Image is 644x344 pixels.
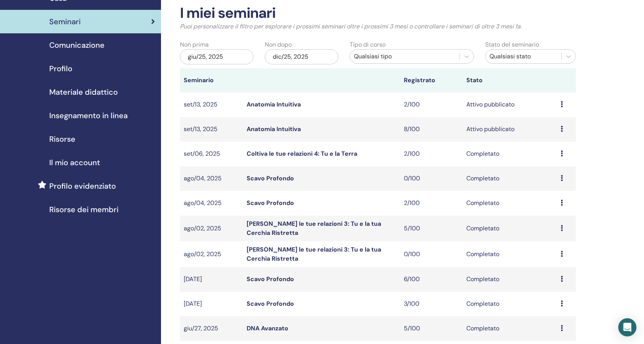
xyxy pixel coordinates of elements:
[247,125,301,133] a: Anatomia Intuitiva
[400,191,463,216] td: 2/100
[265,49,338,64] div: dic/25, 2025
[49,16,81,27] span: Seminari
[485,40,539,49] label: Stato del seminario
[354,52,456,61] div: Qualsiasi tipo
[49,204,119,215] span: Risorse dei membri
[180,5,576,22] h2: I miei seminari
[49,39,105,51] span: Comunicazione
[180,241,243,267] td: ago/02, 2025
[49,133,75,145] span: Risorse
[400,166,463,191] td: 0/100
[49,63,72,74] span: Profilo
[247,199,294,207] a: Scavo Profondo
[180,92,243,117] td: set/13, 2025
[247,324,288,332] a: DNA Avanzato
[463,117,557,142] td: Attivo pubblicato
[400,92,463,117] td: 2/100
[463,142,557,166] td: Completato
[463,216,557,241] td: Completato
[180,216,243,241] td: ago/02, 2025
[400,117,463,142] td: 8/100
[463,191,557,216] td: Completato
[463,68,557,92] th: Stato
[49,86,118,98] span: Materiale didattico
[247,300,294,308] a: Scavo Profondo
[463,316,557,341] td: Completato
[463,92,557,117] td: Attivo pubblicato
[247,150,357,158] a: Coltiva le tue relazioni 4: Tu e la Terra
[463,241,557,267] td: Completato
[180,191,243,216] td: ago/04, 2025
[180,142,243,166] td: set/06, 2025
[400,142,463,166] td: 2/100
[180,166,243,191] td: ago/04, 2025
[49,110,128,121] span: Insegnamento in linea
[400,292,463,316] td: 3/100
[247,245,381,263] a: [PERSON_NAME] le tue relazioni 3: Tu e la tua Cerchia Ristretta
[350,40,386,49] label: Tipo di corso
[180,40,209,49] label: Non prima
[400,267,463,292] td: 6/100
[400,68,463,92] th: Registrato
[463,166,557,191] td: Completato
[180,316,243,341] td: giu/27, 2025
[180,267,243,292] td: [DATE]
[180,22,576,31] p: Puoi personalizzare il filtro per esplorare i prossimi seminari oltre i prossimi 3 mesi o control...
[463,267,557,292] td: Completato
[247,220,381,237] a: [PERSON_NAME] le tue relazioni 3: Tu e la tua Cerchia Ristretta
[180,68,243,92] th: Seminario
[265,40,292,49] label: Non dopo
[463,292,557,316] td: Completato
[400,216,463,241] td: 5/100
[489,52,558,61] div: Qualsiasi stato
[247,275,294,283] a: Scavo Profondo
[180,292,243,316] td: [DATE]
[49,180,116,192] span: Profilo evidenziato
[247,174,294,182] a: Scavo Profondo
[400,316,463,341] td: 5/100
[400,241,463,267] td: 0/100
[247,100,301,108] a: Anatomia Intuitiva
[618,318,636,336] div: Open Intercom Messenger
[180,49,253,64] div: giu/25, 2025
[180,117,243,142] td: set/13, 2025
[49,157,100,168] span: Il mio account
